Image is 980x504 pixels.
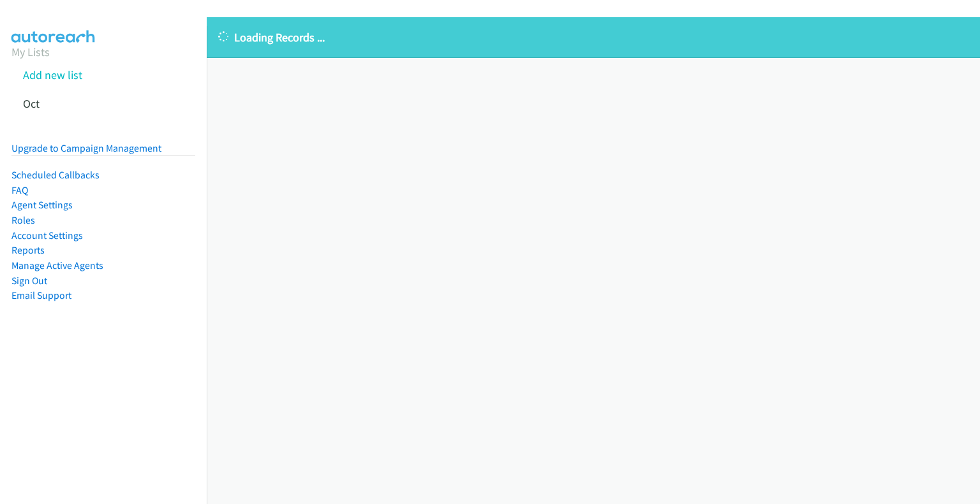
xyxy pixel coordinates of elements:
[11,275,47,287] a: Sign Out
[11,289,71,301] a: Email Support
[218,29,969,46] p: Loading Records ...
[11,45,50,59] a: My Lists
[11,244,45,256] a: Reports
[11,184,28,196] a: FAQ
[11,214,35,226] a: Roles
[11,229,83,241] a: Account Settings
[23,96,40,111] a: Oct
[11,199,73,211] a: Agent Settings
[23,68,82,82] a: Add new list
[11,169,100,181] a: Scheduled Callbacks
[11,142,161,154] a: Upgrade to Campaign Management
[11,259,103,271] a: Manage Active Agents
